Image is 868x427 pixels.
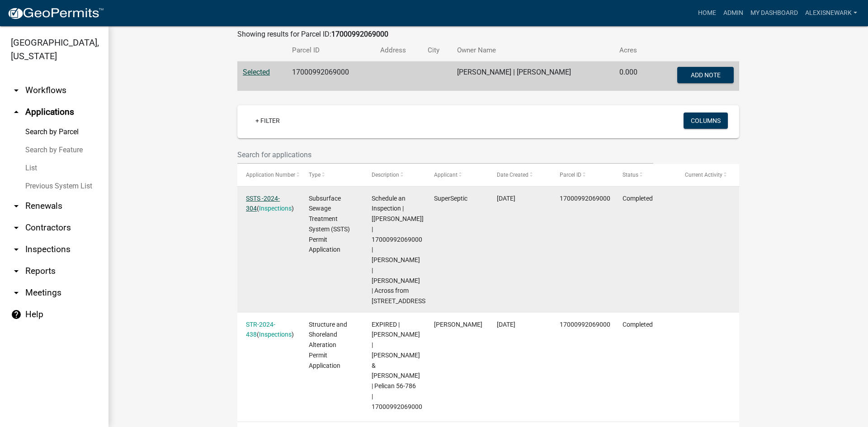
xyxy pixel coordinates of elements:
span: EXPIRED | Emma Swenson | MACK,KYLE J & MOLLY M | Pelican 56-786 | 17000992069000 [372,321,422,410]
i: arrow_drop_down [11,287,22,298]
a: SSTS -2024-304 [246,195,280,212]
datatable-header-cell: Current Activity [676,164,739,186]
span: Completed [623,321,653,328]
span: Structure and Shoreland Alteration Permit Application [309,321,347,369]
span: Current Activity [685,172,722,178]
div: Showing results for Parcel ID: [237,29,739,40]
div: ( ) [246,193,291,214]
span: Type [309,172,321,178]
span: Add Note [690,71,720,79]
datatable-header-cell: Application Number [237,164,300,186]
span: Kyle Mack [434,321,482,328]
datatable-header-cell: Date Created [488,164,551,186]
a: + Filter [248,113,287,129]
a: Admin [720,5,747,22]
th: City [422,40,452,61]
span: Date Created [497,172,528,178]
span: 17000992069000 [560,321,610,328]
span: SuperSeptic [434,195,467,202]
button: Columns [684,113,728,129]
input: Search for applications [237,145,653,164]
span: Parcel ID [560,172,581,178]
a: Inspections [259,331,292,338]
i: arrow_drop_down [11,266,22,277]
th: Acres [614,40,651,61]
i: arrow_drop_up [11,107,22,117]
span: Application Number [246,172,295,178]
i: arrow_drop_down [11,244,22,255]
datatable-header-cell: Applicant [425,164,488,186]
div: ( ) [246,319,291,340]
span: Completed [623,195,653,202]
a: Home [694,5,720,22]
th: Parcel ID [287,40,375,61]
td: [PERSON_NAME] | [PERSON_NAME] [452,61,614,91]
th: Owner Name [452,40,614,61]
button: Add Note [677,67,734,83]
i: arrow_drop_down [11,222,22,233]
a: My Dashboard [747,5,802,22]
td: 0.000 [614,61,651,91]
span: Description [372,172,399,178]
datatable-header-cell: Parcel ID [551,164,614,186]
datatable-header-cell: Type [300,164,363,186]
i: help [11,309,22,320]
span: Applicant [434,172,458,178]
a: Inspections [259,205,292,212]
i: arrow_drop_down [11,85,22,96]
span: Status [623,172,638,178]
span: 05/13/2024 [497,321,515,328]
th: Address [375,40,422,61]
span: 07/17/2024 [497,195,515,202]
td: 17000992069000 [287,61,375,91]
datatable-header-cell: Status [614,164,677,186]
span: 17000992069000 [560,195,610,202]
a: STR-2024-438 [246,321,275,338]
a: Selected [243,68,270,76]
strong: 17000992069000 [331,30,388,38]
span: Schedule an Inspection | [Elizabeth Plaster] | 17000992069000 | KYLE J MACK | MOLLY M MACK | Acro... [372,195,427,305]
span: Subsurface Sewage Treatment System (SSTS) Permit Application [309,195,350,253]
datatable-header-cell: Description [363,164,426,186]
a: alexisnewark [802,5,861,22]
i: arrow_drop_down [11,201,22,211]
